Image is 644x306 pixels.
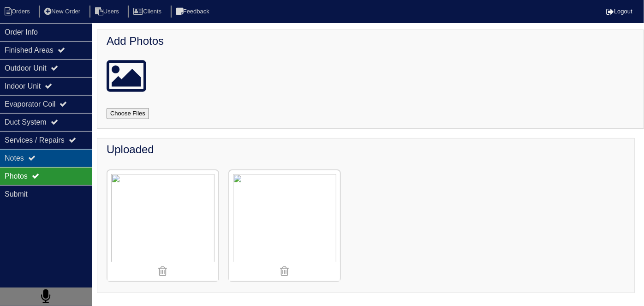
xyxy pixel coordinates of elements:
li: New Order [39,6,88,18]
a: New Order [39,8,88,15]
a: Users [89,8,126,15]
a: Clients [128,8,169,15]
h4: Uploaded [107,143,630,156]
img: viv9pi75ea86g624rpwx4ab17znv [229,170,340,281]
h4: Add Photos [107,35,639,48]
li: Clients [128,6,169,18]
img: ofmpwk2dpzxn371mej8vooyc7cgw [107,170,218,281]
a: Logout [606,8,632,15]
li: Users [89,6,126,18]
li: Feedback [171,6,217,18]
